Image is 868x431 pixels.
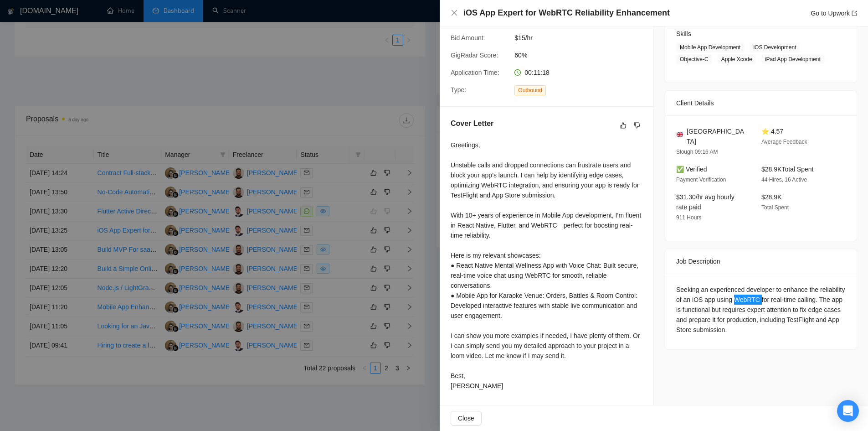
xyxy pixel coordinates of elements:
span: Mobile App Development [676,42,744,52]
div: Client Details [676,91,846,115]
span: dislike [634,122,640,129]
span: clock-circle [514,69,521,76]
span: iPad App Development [761,54,824,64]
span: 44 Hires, 16 Active [761,177,807,183]
span: $28.9K [761,193,781,201]
span: 00:11:18 [524,69,550,76]
button: like [618,120,629,131]
span: Apple Xcode [718,54,756,64]
div: Greetings, Unstable calls and dropped connections can frustrate users and block your app’s launch... [451,140,642,391]
span: Average Feedback [761,139,807,145]
span: [GEOGRAPHIC_DATA] [687,126,747,146]
span: Objective-C [676,54,712,64]
button: dislike [632,120,642,131]
span: like [620,122,627,129]
span: Slough 09:16 AM [676,149,718,155]
span: $31.30/hr avg hourly rate paid [676,193,734,211]
button: Close [451,9,458,17]
span: Payment Verification [676,177,726,183]
span: Close [458,413,474,423]
span: export [852,10,857,16]
span: ⭐ 4.57 [761,128,783,135]
span: Outbound [514,85,546,95]
span: iOS Development [750,42,800,52]
span: close [451,9,458,16]
span: $28.9K Total Spent [761,166,813,173]
span: Application Time: [451,69,499,76]
img: 🇬🇧 [677,131,683,138]
a: Go to Upworkexport [811,10,857,17]
span: Type: [451,86,466,93]
button: Close [451,411,482,426]
span: Bid Amount: [451,34,485,42]
span: $15/hr [514,33,651,43]
div: Open Intercom Messenger [837,400,859,422]
span: GigRadar Score: [451,52,498,59]
span: Total Spent [761,204,789,211]
h5: Cover Letter [451,118,493,129]
span: 911 Hours [676,214,701,221]
span: Skills [676,30,691,37]
span: 60% [514,50,651,60]
div: Job Description [676,249,846,274]
h4: iOS App Expert for WebRTC Reliability Enhancement [463,7,670,19]
span: ✅ Verified [676,166,707,173]
div: Seeking an experienced developer to enhance the reliability of an iOS app using WebRTC for real-t... [676,285,846,335]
